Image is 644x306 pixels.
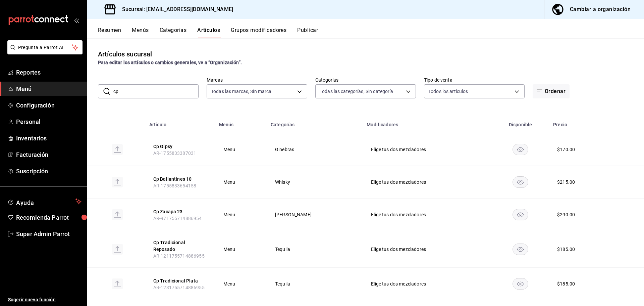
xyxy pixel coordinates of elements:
[492,112,549,133] th: Disponible
[371,180,483,184] span: Elige tus dos mezcladores
[153,183,196,188] span: AR-1755833654158
[557,179,575,185] div: $ 215.00
[363,112,492,133] th: Modificadores
[113,85,199,98] input: Buscar artículo
[223,212,258,217] span: Menu
[16,117,82,126] span: Personal
[513,244,528,255] button: availability-product
[16,213,82,222] span: Recomienda Parrot
[18,44,72,51] span: Pregunta a Parrot AI
[424,78,525,82] label: Tipo de venta
[513,144,528,155] button: availability-product
[153,216,202,221] span: AR-971755714886954
[16,229,82,238] span: Super Admin Parrot
[513,278,528,290] button: availability-product
[16,68,82,77] span: Reportes
[557,146,575,153] div: $ 170.00
[153,253,205,259] span: AR-1211755714886955
[223,281,258,286] span: Menu
[16,101,82,110] span: Configuración
[371,147,483,152] span: Elige tus dos mezcladores
[549,112,610,133] th: Precio
[16,198,73,206] span: Ayuda
[275,281,354,286] span: Tequila
[275,247,354,252] span: Tequila
[153,150,196,156] span: AR-1755833387031
[557,246,575,253] div: $ 185.00
[297,27,318,38] button: Publicar
[16,167,82,176] span: Suscripción
[16,134,82,143] span: Inventarios
[7,40,83,54] button: Pregunta a Parrot AI
[275,180,354,184] span: Whisky
[98,49,152,59] div: Artículos sucursal
[98,60,242,65] strong: Para editar los artículos o cambios generales, ve a “Organización”.
[153,208,207,215] button: edit-product-location
[267,112,363,133] th: Categorías
[371,247,483,252] span: Elige tus dos mezcladores
[223,247,258,252] span: Menu
[557,280,575,287] div: $ 185.00
[98,27,644,38] div: navigation tabs
[153,239,207,253] button: edit-product-location
[513,209,528,220] button: availability-product
[275,147,354,152] span: Ginebras
[153,277,207,284] button: edit-product-location
[513,176,528,188] button: availability-product
[320,88,393,95] span: Todas las categorías, Sin categoría
[211,88,272,95] span: Todas las marcas, Sin marca
[145,112,215,133] th: Artículo
[223,180,258,184] span: Menu
[153,176,207,182] button: edit-product-location
[428,88,468,95] span: Todos los artículos
[215,112,267,133] th: Menús
[315,78,416,82] label: Categorías
[223,147,258,152] span: Menu
[117,5,233,13] h3: Sucursal: [EMAIL_ADDRESS][DOMAIN_NAME]
[160,27,187,38] button: Categorías
[8,296,82,303] span: Sugerir nueva función
[197,27,220,38] button: Artículos
[371,212,483,217] span: Elige tus dos mezcladores
[16,150,82,159] span: Facturación
[533,84,570,98] button: Ordenar
[153,285,205,290] span: AR-1231755714886955
[16,84,82,93] span: Menú
[371,281,483,286] span: Elige tus dos mezcladores
[153,143,207,150] button: edit-product-location
[132,27,149,38] button: Menús
[74,17,79,23] button: open_drawer_menu
[557,211,575,218] div: $ 290.00
[231,27,286,38] button: Grupos modificadores
[275,212,354,217] span: [PERSON_NAME]
[98,27,121,38] button: Resumen
[207,78,307,82] label: Marcas
[5,49,83,56] a: Pregunta a Parrot AI
[570,5,631,14] div: Cambiar a organización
